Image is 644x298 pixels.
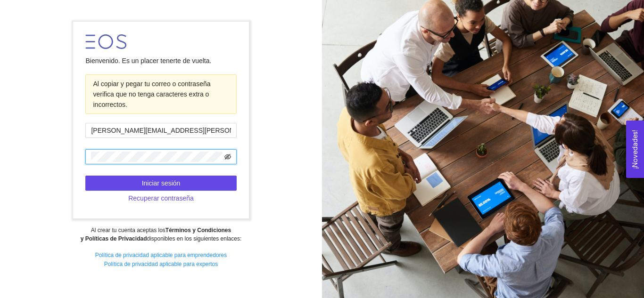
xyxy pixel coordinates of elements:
[85,56,236,66] div: Bienvenido. Es un placer tenerte de vuelta.
[85,194,236,202] a: Recuperar contraseña
[626,121,644,178] button: Open Feedback Widget
[85,176,236,191] button: Iniciar sesión
[142,178,181,188] span: Iniciar sesión
[6,226,315,244] div: Al crear tu cuenta aceptas los disponibles en los siguientes enlaces:
[85,34,126,49] img: LOGO
[85,191,236,206] button: Recuperar contraseña
[128,193,194,203] span: Recuperar contraseña
[85,123,236,138] input: Correo electrónico
[104,261,218,267] a: Política de privacidad aplicable para expertos
[93,79,229,110] div: Al copiar y pegar tu correo o contraseña verifica que no tenga caracteres extra o incorrectos.
[95,252,227,258] a: Política de privacidad aplicable para emprendedores
[224,153,231,160] span: eye-invisible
